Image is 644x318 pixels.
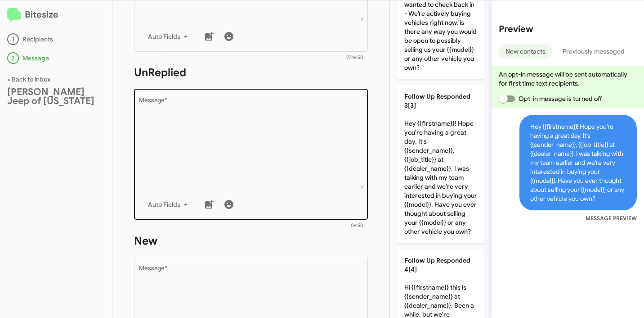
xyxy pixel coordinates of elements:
small: MESSAGE PREVIEW [586,214,637,223]
span: Hey {{firstname}}! Hope you're having a great day. It's {{sender_name}}, {{job_title}} at {{deale... [519,115,637,210]
span: Previously messaged [563,44,625,59]
div: Message [7,52,105,64]
span: Auto Fields [148,196,191,213]
span: Follow Up Responded 4[4] [404,256,470,273]
h2: Bitesize [7,8,105,23]
mat-hint: 274/450 [346,55,363,60]
span: Opt-in message is turned off [519,93,602,104]
h1: UnReplied [134,65,368,80]
div: Recipients [7,33,105,45]
button: Auto Fields [141,28,198,45]
div: [PERSON_NAME] Jeep of [US_STATE] [7,87,105,105]
span: Follow Up Responded 3[3] [404,92,470,109]
button: Auto Fields [141,196,198,213]
img: logo-minimal.svg [7,8,21,23]
span: New contacts [505,44,546,59]
p: Hey {{firstname}}! Hope you're having a great day. It's {{sender_name}}, {{job_title}} at {{deale... [397,85,484,243]
button: Previously messaged [556,44,631,59]
p: An opt-in message will be sent automatically for first time text recipients. [499,70,637,88]
div: 2 [7,52,19,64]
h2: Preview [499,22,637,36]
mat-hint: 0/450 [351,223,363,228]
span: Auto Fields [148,28,191,45]
div: 1 [7,33,19,45]
h1: New [134,234,368,248]
a: < Back to inbox [7,75,50,83]
button: New contacts [499,44,552,59]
